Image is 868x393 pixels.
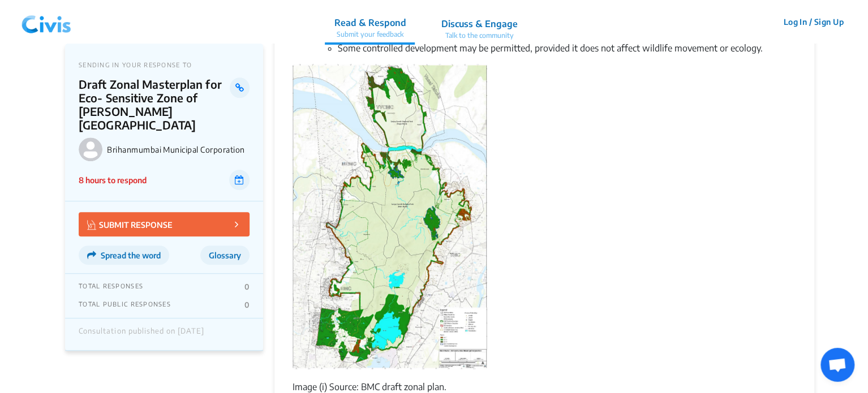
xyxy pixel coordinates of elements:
[820,348,854,382] div: Open chat
[200,245,250,265] button: Glossary
[776,13,851,31] button: Log In / Sign Up
[244,282,250,291] p: 0
[79,245,169,265] button: Spread the word
[334,29,406,40] p: Submit your feedback
[441,31,517,41] p: Talk to the community
[79,61,250,68] p: SENDING IN YOUR RESPONSE TO
[87,220,96,230] img: Vector.jpg
[441,17,517,31] p: Discuss & Engage
[79,327,204,342] div: Consultation published on [DATE]
[293,64,487,371] img: Screenshot%20(101).png
[79,137,102,161] img: Brihanmumbai Municipal Corporation logo
[209,251,241,260] span: Glossary
[79,300,171,309] p: TOTAL PUBLIC RESPONSES
[79,282,143,291] p: TOTAL RESPONSES
[79,174,147,186] p: 8 hours to respond
[101,251,161,260] span: Spread the word
[79,212,250,236] button: SUBMIT RESPONSE
[17,5,76,39] img: navlogo.png
[244,300,250,309] p: 0
[79,77,230,132] p: Draft Zonal Masterplan for Eco- Sensitive Zone of [PERSON_NAME][GEOGRAPHIC_DATA]
[87,218,173,231] p: SUBMIT RESPONSE
[107,145,250,154] p: Brihanmumbai Municipal Corporation
[338,41,796,55] li: Some controlled development may be permitted, provided it does not affect wildlife movement or ec...
[334,16,406,29] p: Read & Respond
